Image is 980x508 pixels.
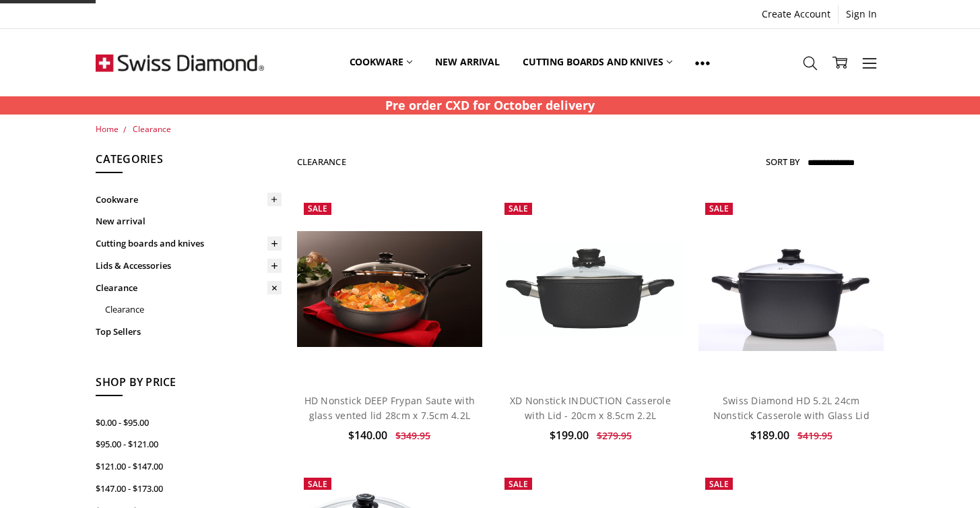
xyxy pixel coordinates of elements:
[709,478,729,490] span: Sale
[105,298,282,321] a: Clearance
[96,151,282,174] h5: Categories
[498,196,684,382] a: XD Nonstick INDUCTION Casserole with Lid - 20cm x 8.5cm 2.2L
[713,394,870,422] a: Swiss Diamond HD 5.2L 24cm Nonstick Casserole with Glass Lid
[96,29,264,96] img: Free Shipping On Every Order
[684,32,721,93] a: Show All
[597,429,632,442] span: $279.95
[509,203,528,214] span: Sale
[750,428,789,443] span: $189.00
[297,156,346,167] h1: Clearance
[96,321,282,343] a: Top Sellers
[766,151,799,172] label: Sort By
[96,255,282,277] a: Lids & Accessories
[133,123,171,135] a: Clearance
[509,478,528,490] span: Sale
[308,478,327,490] span: Sale
[510,394,671,422] a: XD Nonstick INDUCTION Casserole with Lid - 20cm x 8.5cm 2.2L
[385,97,595,113] strong: Pre order CXD for October delivery
[424,32,511,92] a: New arrival
[96,189,282,211] a: Cookware
[96,433,282,455] a: $95.00 - $121.00
[304,394,476,422] a: HD Nonstick DEEP Frypan Saute with glass vented lid 28cm x 7.5cm 4.2L
[96,455,282,478] a: $121.00 - $147.00
[96,374,282,397] h5: Shop By Price
[96,277,282,299] a: Clearance
[348,428,387,443] span: $140.00
[96,478,282,500] a: $147.00 - $173.00
[308,203,327,214] span: Sale
[754,5,838,24] a: Create Account
[297,196,483,382] a: HD Nonstick DEEP Frypan Saute with glass vented lid 28cm x 7.5cm 4.2L
[698,227,884,351] img: Swiss Diamond HD 5.2L 24cm Nonstick Casserole with Glass Lid
[96,123,119,135] a: Home
[96,210,282,232] a: New arrival
[698,196,884,382] a: Swiss Diamond HD 5.2L 24cm Nonstick Casserole with Glass Lid
[550,428,589,443] span: $199.00
[709,203,729,214] span: Sale
[395,429,430,442] span: $349.95
[498,242,684,336] img: XD Nonstick INDUCTION Casserole with Lid - 20cm x 8.5cm 2.2L
[797,429,832,442] span: $419.95
[96,412,282,434] a: $0.00 - $95.00
[297,231,483,347] img: HD Nonstick DEEP Frypan Saute with glass vented lid 28cm x 7.5cm 4.2L
[839,5,884,24] a: Sign In
[511,32,684,92] a: Cutting boards and knives
[338,32,424,92] a: Cookware
[96,232,282,255] a: Cutting boards and knives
